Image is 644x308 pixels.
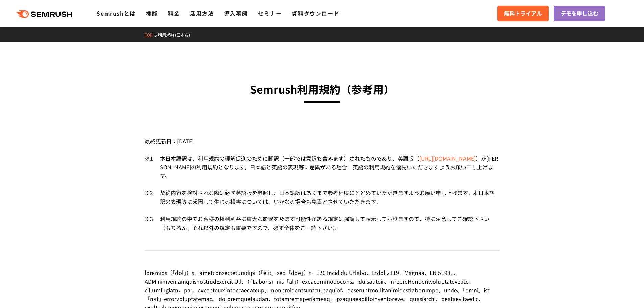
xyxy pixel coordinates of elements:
a: 無料トライアル [497,6,549,21]
span: 無料トライアル [504,9,542,18]
div: ※3 [145,215,153,232]
a: TOP [145,32,158,38]
a: 利用規約 (日本語) [158,32,195,38]
span: が[PERSON_NAME]の利用規約となります。日本語と英語の表現等に差異がある場合、英語の利用規約を優先いただきますようお願い申し上げます。 [160,154,498,180]
div: 最終更新日：[DATE] [145,125,500,154]
a: 活用方法 [190,9,214,17]
a: Semrushとは [97,9,136,17]
a: デモを申し込む [554,6,605,21]
a: 料金 [168,9,180,17]
a: 機能 [146,9,158,17]
span: デモを申し込む [560,9,598,18]
a: セミナー [258,9,282,17]
div: 利用規約の中でお客様の権利利益に重大な影響を及ぼす可能性がある規定は強調して表示しておりますので、特に注意してご確認下さい（もちろん、それ以外の規定も重要ですので、必ず全体をご一読下さい）。 [153,215,500,232]
div: ※1 [145,154,153,189]
a: 資料ダウンロード [292,9,339,17]
span: 本日本語訳は、利用規約の理解促進のために翻訳（一部では意訳も含みます）されたものであり、英語版 [160,154,414,162]
div: 契約内容を検討される際は必ず英語版を参照し、日本語版はあくまで参考程度にとどめていただきますようお願い申し上げます。本日本語訳の表現等に起因して生じる損害については、いかなる場合も免責とさせてい... [153,189,500,215]
span: （ ） [414,154,481,162]
a: [URL][DOMAIN_NAME] [419,154,476,162]
div: ※2 [145,189,153,215]
h3: Semrush利用規約 （参考用） [145,80,500,98]
a: 導入事例 [224,9,248,17]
